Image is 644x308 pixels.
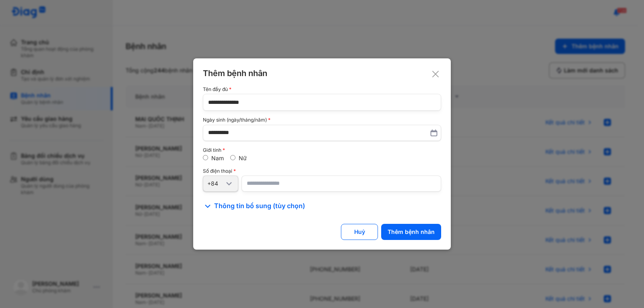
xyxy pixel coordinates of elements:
div: +84 [207,180,224,187]
label: Nam [211,155,224,161]
div: Ngày sinh (ngày/tháng/năm) [203,117,441,123]
button: Huỷ [341,224,378,240]
div: Thêm bệnh nhân [388,228,435,236]
div: Thêm bệnh nhân [203,68,441,79]
span: Thông tin bổ sung (tùy chọn) [214,201,305,211]
label: Nữ [239,155,247,161]
button: Thêm bệnh nhân [381,224,441,240]
div: Giới tính [203,147,441,153]
div: Số điện thoại [203,168,441,174]
div: Tên đầy đủ [203,87,441,92]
